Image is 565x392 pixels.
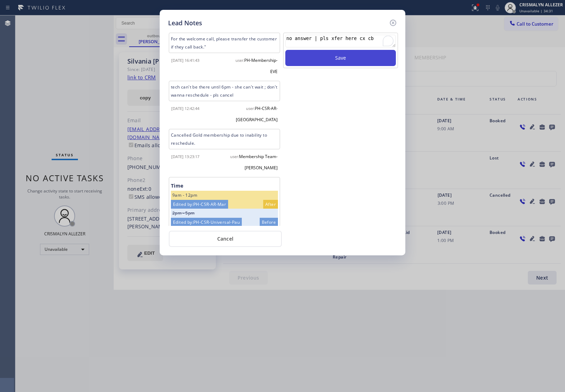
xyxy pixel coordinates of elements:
h5: Lead Notes [168,18,202,28]
div: 9am - 12pm [171,191,278,200]
span: [DATE] 13:23:17 [171,154,199,159]
span: PH-Membership-EVE [244,57,278,74]
div: Cancelled Gold membership due to inability to reschedule. [169,129,280,149]
div: 2pm - 5pm [171,209,278,218]
span: user: [235,58,244,63]
button: Save [285,50,396,66]
div: Edited by: PH-CSR-AR-Mar [171,200,228,209]
span: user: [230,154,239,159]
div: Edited by: PH-CSR-Universal-Pau [171,218,242,227]
textarea: To enrich screen reader interactions, please activate Accessibility in Grammarly extension settings [285,35,396,47]
div: For the welcome call, please transfer the customer if they call back." [169,33,280,53]
div: Before [260,218,278,227]
button: Cancel [169,231,282,247]
span: user: [246,106,255,111]
span: [DATE] 16:41:43 [171,58,199,63]
div: tech can't be there until 6pm - she can't wait ; don't wanna reschedule - pls cancel [169,81,280,101]
span: [DATE] 12:42:44 [171,106,199,111]
div: After [263,200,278,209]
span: Membership Team- [PERSON_NAME] [239,153,278,171]
span: PH-CSR-AR-[GEOGRAPHIC_DATA] [236,105,278,123]
div: Time [171,181,278,191]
